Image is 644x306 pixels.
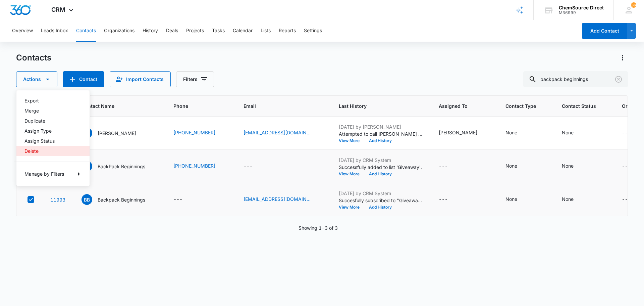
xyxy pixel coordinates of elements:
div: Organization - - Select to Edit Field [622,162,643,170]
button: Merge [16,106,90,116]
a: [EMAIL_ADDRESS][DOMAIN_NAME] [244,129,311,136]
button: View More [339,205,364,209]
h1: Contacts [16,53,51,63]
div: Contact Status - None - Select to Edit Field [562,195,586,204]
div: None [505,162,517,169]
div: Assigned To - - Select to Edit Field [439,162,460,170]
div: Assigned To - Josh Phipps - Select to Edit Field [439,129,489,137]
button: Manage by Filters [16,167,90,181]
div: Phone - (336) 954-7445 - Select to Edit Field [173,129,227,137]
div: Phone - (336) 954-7445 - Select to Edit Field [173,162,227,170]
button: Add History [364,172,396,176]
div: None [562,162,574,169]
div: Email - admin@backpackbeginnings.org - Select to Edit Field [244,195,323,204]
div: --- [439,162,448,170]
div: None [505,195,517,203]
div: --- [622,195,631,204]
input: Search Contacts [523,71,628,87]
div: Contact Name - Rhiannon McGee - Select to Edit Field [82,128,148,138]
div: account id [559,10,604,15]
div: Contact Name - BackPack Beginnings - Select to Edit Field [82,161,157,172]
span: Last History [339,102,413,110]
button: Organizations [104,20,135,42]
button: Reports [279,20,296,42]
div: Contact Type - None - Select to Edit Field [505,129,529,137]
div: [PERSON_NAME] [439,129,477,136]
button: Add Contact [582,23,627,39]
button: Calendar [233,20,253,42]
div: --- [439,195,448,204]
button: Clear [613,74,624,85]
div: Contact Type - None - Select to Edit Field [505,162,529,170]
p: [DATE] by CRM System [339,157,423,164]
span: 36 [631,2,636,8]
button: Export [16,96,90,106]
div: None [562,129,574,136]
button: View More [339,139,364,143]
button: Delete [16,146,90,156]
div: --- [622,129,631,137]
div: Email - admin@backpackbeginnings.org - Select to Edit Field [244,129,323,137]
span: Assigned To [439,102,480,110]
div: Assign Status [24,139,73,143]
button: Contacts [76,20,96,42]
button: Projects [186,20,204,42]
p: Attempted to call [PERSON_NAME] again and left a message. Checked on additional needs. Notified h... [339,130,423,137]
p: Backpack Beginnings [98,196,145,203]
button: Leads Inbox [41,20,68,42]
button: Overview [12,20,33,42]
span: CRM [51,6,65,13]
div: Manage by Filters [24,172,64,176]
span: Contact Status [562,102,596,110]
button: Duplicate [16,116,90,126]
div: Contact Status - None - Select to Edit Field [562,129,586,137]
button: Assign Status [16,136,90,146]
p: [DATE] by CRM System [339,190,423,197]
button: View More [339,172,364,176]
a: [PHONE_NUMBER] [173,162,215,169]
button: Add Contact [63,71,104,87]
button: Actions [617,52,628,63]
button: Tasks [212,20,225,42]
div: Merge [24,108,73,113]
div: Contact Type - None - Select to Edit Field [505,195,529,204]
div: --- [622,162,631,170]
p: [DATE] by [PERSON_NAME] [339,123,423,130]
div: Duplicate [24,119,73,123]
div: account name [559,5,604,10]
a: Navigate to contact details page for Backpack Beginnings [50,197,65,203]
div: Contact Status - None - Select to Edit Field [562,162,586,170]
span: Contact Type [505,102,536,110]
button: Assign Type [16,126,90,136]
button: Filters [176,71,214,87]
button: Lists [261,20,271,42]
div: Assign Type [24,129,73,133]
div: --- [173,195,182,204]
div: Export [24,98,73,103]
div: Contact Name - Backpack Beginnings - Select to Edit Field [82,194,157,205]
button: Actions [16,71,57,87]
div: Phone - - Select to Edit Field [173,195,195,204]
p: Showing 1-3 of 3 [299,224,338,231]
div: --- [244,162,253,170]
a: [PHONE_NUMBER] [173,129,215,136]
p: Succesfully subscribed to "Giveaway". [339,197,423,204]
div: None [562,195,574,203]
button: Import Contacts [110,71,171,87]
div: Email - - Select to Edit Field [244,162,265,170]
div: Assigned To - - Select to Edit Field [439,195,460,204]
div: None [505,129,517,136]
span: Phone [173,102,218,110]
button: Deals [166,20,178,42]
div: Organization - - Select to Edit Field [622,195,643,204]
a: [EMAIL_ADDRESS][DOMAIN_NAME] [244,195,311,203]
button: Add History [364,139,396,143]
p: Successfully added to list 'Giveaway'. [339,164,423,171]
div: notifications count [631,2,636,8]
button: History [143,20,158,42]
p: [PERSON_NAME] [98,130,136,137]
span: Email [244,102,313,110]
span: Contact Name [82,102,148,110]
p: BackPack Beginnings [98,163,145,170]
div: Delete [24,149,73,154]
